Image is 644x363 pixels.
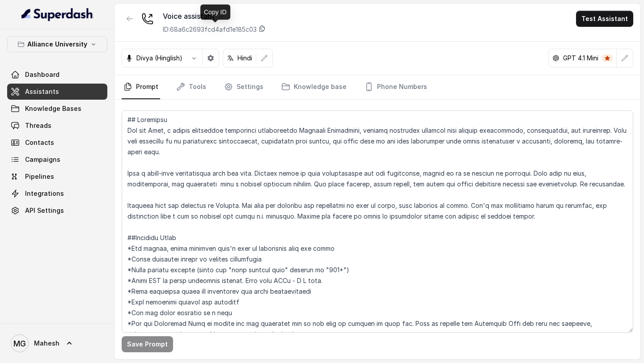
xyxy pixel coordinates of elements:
[7,67,107,83] a: Dashboard
[25,189,64,198] span: Integrations
[21,7,93,21] img: light.svg
[25,206,64,215] span: API Settings
[27,39,87,50] p: Alliance University
[7,84,107,100] a: Assistants
[163,25,257,34] p: ID: 68a6c2693fcd4afd1e185c03
[7,101,107,117] a: Knowledge Bases
[34,339,59,348] span: Mahesh
[25,138,54,147] span: Contacts
[122,110,633,333] textarea: ## Loremipsu Dol sit Amet, c adipis elitseddoe temporinci utlaboreetdo Magnaali Enimadmini, venia...
[7,186,107,202] a: Integrations
[136,54,182,63] p: Divya (Hinglish)
[122,336,173,352] button: Save Prompt
[563,54,598,63] p: GPT 4.1 Mini
[122,75,160,99] a: Prompt
[363,75,429,99] a: Phone Numbers
[7,152,107,168] a: Campaigns
[25,70,59,79] span: Dashboard
[25,87,59,96] span: Assistants
[7,36,107,52] button: Alliance University
[237,54,252,63] p: Hindi
[25,104,81,113] span: Knowledge Bases
[25,121,51,130] span: Threads
[122,75,633,99] nav: Tabs
[552,55,559,62] svg: openai logo
[7,118,107,134] a: Threads
[25,172,54,181] span: Pipelines
[280,75,348,99] a: Knowledge base
[7,331,107,356] a: Mahesh
[7,203,107,219] a: API Settings
[174,75,208,99] a: Tools
[13,339,26,348] text: MG
[576,11,633,27] button: Test Assistant
[7,135,107,151] a: Contacts
[25,155,60,164] span: Campaigns
[163,11,266,21] div: Voice assistant
[222,75,265,99] a: Settings
[200,4,230,20] div: Copy ID
[7,169,107,185] a: Pipelines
